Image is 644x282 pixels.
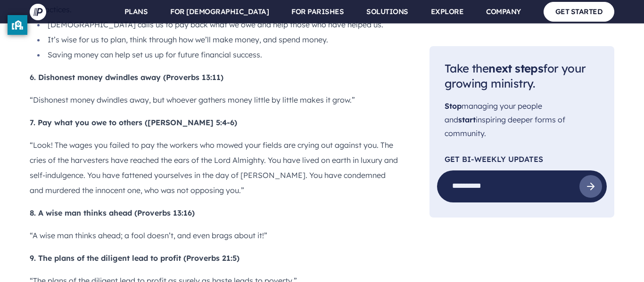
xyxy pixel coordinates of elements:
span: Stop [445,102,462,111]
span: next steps [488,61,543,75]
li: Saving money can help set us up for future financial success. [37,47,399,62]
span: Take the for your growing ministry. [445,61,586,91]
b: 8. A wise man thinks ahead (Proverbs 13:16) [30,208,195,218]
b: 7. Pay what you owe to others ([PERSON_NAME] 5:4-6) [30,118,237,127]
b: 9. The plans of the diligent lead to profit (Proverbs 21:5) [30,253,239,263]
p: “Look! The wages you failed to pay the workers who mowed your fields are crying out against you. ... [30,137,399,198]
p: “A wise man thinks ahead; a fool doesn’t, and even brags about it!” [30,228,399,243]
a: GET STARTED [544,2,615,21]
p: managing your people and inspiring deeper forms of community. [445,100,599,140]
p: “Dishonest money dwindles away, but whoever gathers money little by little makes it grow.” [30,92,399,107]
li: It’s wise for us to plan, think through how we’ll make money, and spend money. [37,32,399,47]
button: privacy banner [8,15,27,35]
p: Get Bi-Weekly Updates [445,155,599,163]
b: 6. Dishonest money dwindles away (Proverbs 13:11) [30,73,223,82]
li: [DEMOGRAPHIC_DATA] calls us to pay back what we owe and help those who have helped us. [37,17,399,32]
span: start [458,115,476,124]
